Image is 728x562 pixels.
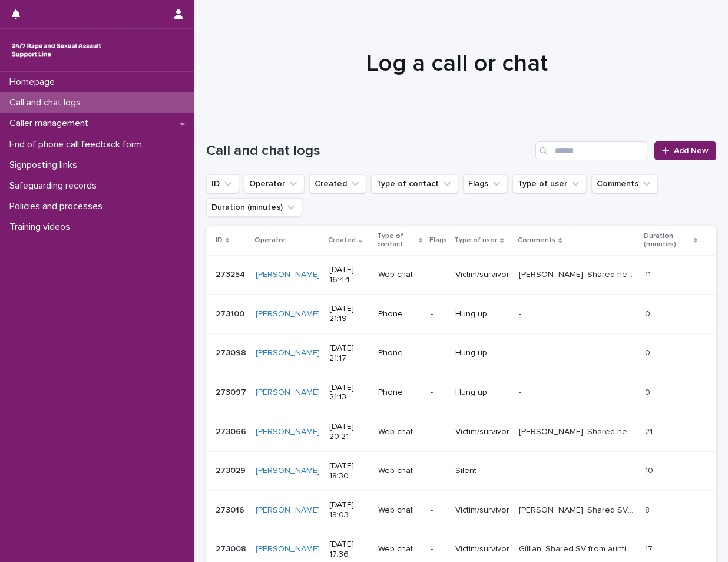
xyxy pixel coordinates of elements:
a: [PERSON_NAME] [256,427,320,437]
p: 273066 [216,425,249,437]
tr: 273100273100 [PERSON_NAME] [DATE] 21:19Phone-Hung up-- 00 [206,295,716,334]
a: Add New [654,141,716,160]
p: - [431,270,446,280]
tr: 273029273029 [PERSON_NAME] [DATE] 18:30Web chat-Silent-- 1010 [206,451,716,491]
p: Victim/survivor [455,505,509,515]
p: [DATE] 16:44 [329,265,369,285]
p: 10 [645,464,656,476]
p: [DATE] 21:19 [329,304,369,324]
p: 273016 [216,503,247,515]
p: [DATE] 17:36 [329,540,369,560]
tr: 273066273066 [PERSON_NAME] [DATE] 20:21Web chat-Victim/survivor[PERSON_NAME]. Shared her experien... [206,412,716,452]
p: 8 [645,503,652,515]
p: Comments [518,234,555,247]
p: Phone [378,309,422,319]
p: Web chat [378,427,422,437]
p: 273008 [216,542,249,554]
button: Operator [244,174,305,193]
p: Sarah. Shared her experience of "being taken" by a man she did not know. Provided emotional empow... [519,425,638,437]
a: [PERSON_NAME] [256,544,320,554]
button: Comments [591,174,658,193]
h1: Log a call or chat [206,49,707,78]
button: Created [309,174,366,193]
p: Phone [378,388,422,398]
p: [DATE] 21:13 [329,383,369,403]
p: 273254 [216,267,247,280]
p: Web chat [378,505,422,515]
p: 0 [645,346,653,358]
a: [PERSON_NAME] [256,309,320,319]
p: Policies and processes [5,201,112,212]
p: 0 [645,385,653,398]
p: Operator [254,234,286,247]
p: [DATE] 18:03 [329,500,369,520]
p: Created [328,234,356,247]
a: [PERSON_NAME] [256,505,320,515]
p: Hung up [455,348,509,358]
p: Silent [455,466,509,476]
button: Type of contact [371,174,458,193]
h1: Call and chat logs [206,143,531,160]
p: 0 [645,307,653,319]
p: Call and chat logs [5,97,90,108]
p: Hung up [455,309,509,319]
p: ID [216,234,223,247]
p: - [431,388,446,398]
p: - [431,505,446,515]
p: Caller management [5,118,98,129]
a: [PERSON_NAME] [256,466,320,476]
p: Web chat [378,466,422,476]
p: Training videos [5,222,80,233]
p: Victim/survivor [455,427,509,437]
p: Web chat [378,270,422,280]
p: - [519,307,524,319]
p: 273098 [216,346,249,358]
p: Hung up [455,388,509,398]
tr: 273254273254 [PERSON_NAME] [DATE] 16:44Web chat-Victim/survivor[PERSON_NAME]. Shared her experien... [206,255,716,295]
p: 273097 [216,385,249,398]
a: [PERSON_NAME] [256,270,320,280]
p: Victim/survivor [455,544,509,554]
button: Duration (minutes) [206,198,302,217]
p: 17 [645,542,655,554]
p: 21 [645,425,655,437]
tr: 273016273016 [PERSON_NAME] [DATE] 18:03Web chat-Victim/survivor[PERSON_NAME]. Shared SV from part... [206,491,716,530]
p: [DATE] 18:30 [329,461,369,481]
button: Type of user [512,174,587,193]
p: Type of user [454,234,497,247]
p: Safeguarding records [5,180,106,191]
button: Flags [463,174,508,193]
p: Victim/survivor [455,270,509,280]
p: - [519,346,524,358]
p: [DATE] 20:21 [329,422,369,442]
input: Search [535,141,647,160]
p: [DATE] 21:17 [329,343,369,363]
p: - [519,464,524,476]
p: 273029 [216,464,248,476]
p: 11 [645,267,653,280]
tr: 273097273097 [PERSON_NAME] [DATE] 21:13Phone-Hung up-- 00 [206,373,716,412]
p: - [431,427,446,437]
p: End of phone call feedback form [5,139,151,150]
p: Anna. Shared her experience of SV. Provided emotional support. [519,267,638,280]
p: Homepage [5,77,64,88]
p: Phoebe. Shared SV from partner. Signposted to SARC. [519,503,638,515]
p: - [431,466,446,476]
a: [PERSON_NAME] [256,348,320,358]
p: Signposting links [5,160,87,171]
p: - [431,309,446,319]
p: - [431,544,446,554]
p: Web chat [378,544,422,554]
p: Duration (minutes) [644,230,691,252]
span: Add New [674,147,709,155]
p: Phone [378,348,422,358]
img: rhQMoQhaT3yELyF149Cw [9,38,104,62]
p: Type of contact [377,230,416,252]
p: Flags [429,234,447,247]
p: - [519,385,524,398]
p: - [431,348,446,358]
tr: 273098273098 [PERSON_NAME] [DATE] 21:17Phone-Hung up-- 00 [206,333,716,373]
button: ID [206,174,239,193]
p: 273100 [216,307,247,319]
